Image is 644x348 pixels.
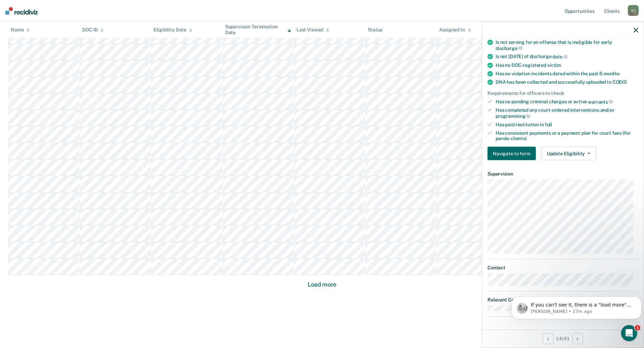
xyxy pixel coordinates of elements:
[621,325,637,341] iframe: Intercom live chat
[487,147,539,160] a: Navigate to form link
[487,171,638,177] dt: Supervision
[635,325,640,330] span: 1
[588,99,613,104] span: warrants
[487,265,638,270] dt: Contact
[153,27,192,33] div: Eligibility Date
[225,24,291,35] div: Supervision Termination Date
[487,297,638,303] dt: Relevant Contact Notes
[543,333,553,344] button: Previous Opportunity
[487,147,536,160] button: Navigate to form
[572,333,583,344] button: Next Opportunity
[82,27,104,33] div: DOC ID
[510,136,527,141] span: clients)
[496,54,638,60] div: Is not [DATE] of discharge
[545,122,552,127] span: full
[482,329,644,347] div: 14 / 41
[552,54,567,59] span: date
[613,79,627,85] span: CODIS
[368,27,382,33] div: Status
[496,45,523,51] span: discharge
[496,130,638,141] div: Has consistent payments or a payment plan for court fees (for parole
[496,113,530,119] span: programming
[306,280,338,289] button: Load more
[496,79,638,85] div: DNA has been collected and successfully uploaded to
[603,71,620,76] span: months
[496,107,638,119] div: Has completed any court-ordered interventions and/or
[547,62,561,68] span: victim
[11,27,30,33] div: Name
[509,283,644,330] iframe: Intercom notifications message
[496,71,638,77] div: Has no violation incidents dated within the past 6
[496,99,638,105] div: Has no pending criminal charges or active
[487,90,638,96] div: Requirements for officers to check
[5,7,38,15] img: Recidiviz
[496,39,638,51] div: Is not serving for an offense that is ineligible for early
[496,62,638,68] div: Has no DOC-registered
[628,5,639,16] div: K J
[541,147,596,160] button: Update Eligibility
[496,122,638,127] div: Has paid restitution in
[439,27,471,33] div: Assigned to
[296,27,329,33] div: Last Viewed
